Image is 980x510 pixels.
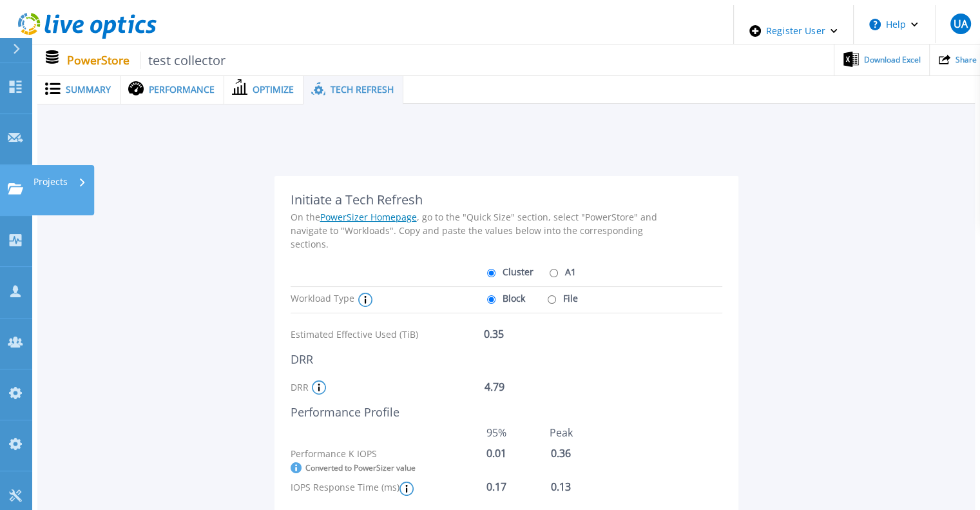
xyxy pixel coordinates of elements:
div: Peak [529,426,593,440]
div: Performance Profile [291,405,671,419]
label: A1 [546,260,576,283]
input: A1 [550,269,558,277]
input: Cluster [487,269,495,277]
div: DRR [291,376,485,398]
span: Performance [149,85,215,94]
a: PowerSizer Homepage [320,211,417,223]
div: 4.79 [485,382,588,405]
div: DRR [291,352,671,366]
div: On the , go to the "Quick Size" section, select "PowerStore" and navigate to "Workloads". Copy an... [291,210,671,251]
div: Estimated Effective Used (TiB) [291,323,484,346]
div: IOPS Response Time (ms) [291,481,465,494]
div: Performance K IOPS [291,447,465,460]
div: Register User [734,5,853,57]
div: 95% [465,426,529,440]
div: 0.35 [484,323,587,346]
div: Initiate a Tech Refresh [291,192,671,208]
label: Cluster [484,260,533,283]
label: File [544,287,578,309]
span: UA [953,19,967,29]
div: Converted to PowerSizer value [291,462,465,473]
span: Tech Refresh [331,85,394,94]
span: Summary [66,85,111,94]
div: 0.01 [465,446,529,460]
input: Block [487,295,495,304]
span: Optimize [253,85,294,94]
div: 0.36 [529,446,593,460]
span: Share [956,56,977,64]
button: Help [854,5,934,44]
span: Download Excel [864,56,921,64]
div: 0.17 [465,480,529,494]
label: Block [484,287,525,309]
div: , [5,5,975,477]
p: PowerStore [67,52,226,69]
div: Workload Type [291,287,484,309]
span: test collector [140,52,226,69]
div: 0.13 [529,480,593,494]
input: File [548,295,556,304]
p: Projects [34,165,68,199]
